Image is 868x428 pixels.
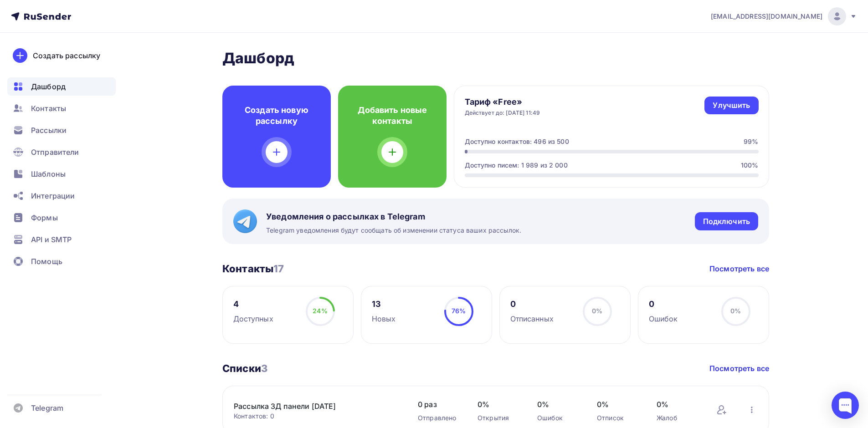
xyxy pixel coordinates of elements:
[703,216,750,227] div: Подключить
[222,49,769,67] h2: Дашборд
[465,137,569,146] div: Доступно контактов: 496 из 500
[31,256,62,267] span: Помощь
[657,399,698,410] span: 0%
[741,161,759,170] div: 100%
[709,363,769,374] a: Посмотреть все
[266,226,521,235] span: Telegram уведомления будут сообщать об изменении статуса ваших рассылок.
[713,100,750,111] div: Улучшить
[537,399,579,410] span: 0%
[233,313,273,324] div: Доступных
[273,263,284,275] span: 17
[465,109,540,117] div: Действует до: [DATE] 11:49
[31,234,72,245] span: API и SMTP
[657,413,698,423] div: Жалоб
[261,362,267,374] span: 3
[711,12,822,21] span: [EMAIL_ADDRESS][DOMAIN_NAME]
[7,165,116,183] a: Шаблоны
[222,362,267,375] h3: Списки
[478,413,519,423] div: Открытия
[234,401,389,412] a: Рассылка 3Д панели [DATE]
[418,399,459,410] span: 0 раз
[597,399,638,410] span: 0%
[478,399,519,410] span: 0%
[744,137,758,146] div: 99%
[7,143,116,161] a: Отправители
[465,161,568,170] div: Доступно писем: 1 989 из 2 000
[7,121,116,139] a: Рассылки
[7,77,116,96] a: Дашборд
[33,50,100,61] div: Создать рассылку
[31,103,66,114] span: Контакты
[372,313,396,324] div: Новых
[31,81,66,92] span: Дашборд
[510,313,554,324] div: Отписанных
[31,212,58,223] span: Формы
[418,413,459,423] div: Отправлено
[709,263,769,274] a: Посмотреть все
[353,105,432,127] h4: Добавить новые контакты
[31,168,66,179] span: Шаблоны
[711,7,857,25] a: [EMAIL_ADDRESS][DOMAIN_NAME]
[31,147,79,158] span: Отправители
[7,209,116,227] a: Формы
[452,307,466,315] span: 76%
[372,299,396,310] div: 13
[465,97,540,107] h4: Тариф «Free»
[510,299,554,310] div: 0
[266,211,521,222] span: Уведомления о рассылках в Telegram
[234,412,400,421] div: Контактов: 0
[730,307,741,315] span: 0%
[592,307,602,315] span: 0%
[537,413,579,423] div: Ошибок
[31,125,67,136] span: Рассылки
[233,299,273,310] div: 4
[222,262,284,275] h3: Контакты
[31,403,63,413] span: Telegram
[31,190,75,201] span: Интеграции
[649,299,678,310] div: 0
[7,99,116,117] a: Контакты
[237,105,316,127] h4: Создать новую рассылку
[597,413,638,423] div: Отписок
[649,313,678,324] div: Ошибок
[313,307,327,315] span: 24%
